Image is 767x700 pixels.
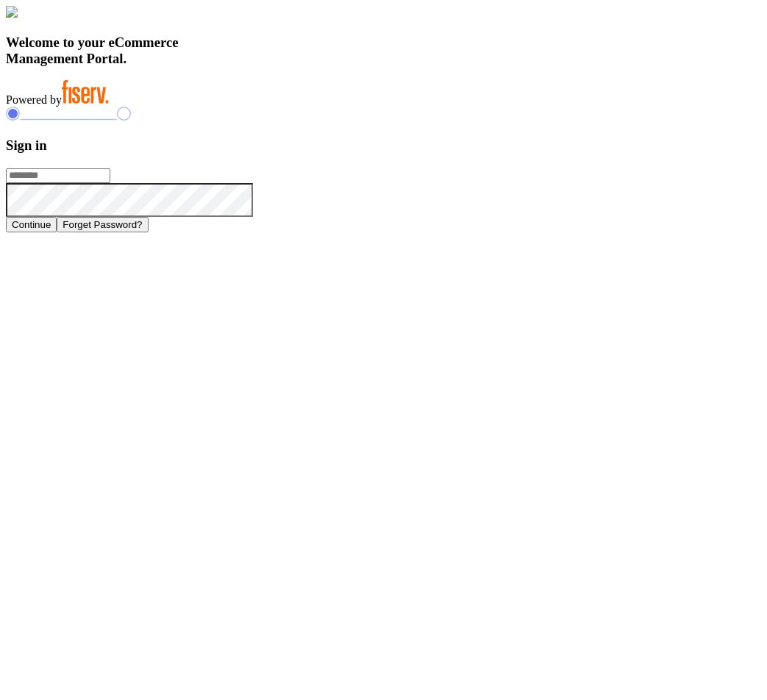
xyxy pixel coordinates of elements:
button: Forget Password? [57,217,148,232]
span: Powered by [6,93,62,106]
h3: Welcome to your eCommerce Management Portal. [6,35,761,67]
button: Continue [6,217,57,232]
img: card_Illustration.svg [6,6,18,18]
h3: Sign in [6,137,761,154]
